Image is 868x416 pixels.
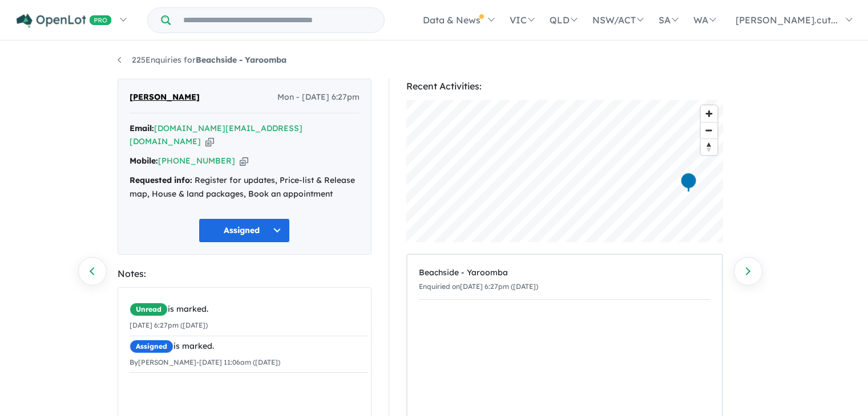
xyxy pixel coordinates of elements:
canvas: Map [406,100,723,242]
button: Zoom out [701,122,717,138]
span: Zoom out [701,123,717,138]
span: Mon - [DATE] 6:27pm [277,91,360,104]
span: Assigned [130,340,173,353]
a: [DOMAIN_NAME][EMAIL_ADDRESS][DOMAIN_NAME] [130,123,302,147]
div: Notes: [118,266,372,282]
input: Try estate name, suburb, builder or developer [173,8,382,32]
div: Beachside - Yaroomba [419,266,710,280]
button: Zoom in [701,105,717,122]
button: Reset bearing to north [701,138,717,155]
div: is marked. [130,340,368,353]
img: Openlot PRO Logo White [17,14,112,28]
a: 225Enquiries forBeachside - Yaroomba [118,55,286,65]
small: [DATE] 6:27pm ([DATE]) [130,321,208,329]
span: Unread [130,303,168,316]
strong: Email: [130,123,154,133]
strong: Beachside - Yaroomba [196,55,286,65]
span: [PERSON_NAME].cut... [736,14,838,26]
strong: Mobile: [130,156,158,166]
a: [PHONE_NUMBER] [158,156,235,166]
div: Map marker [680,172,697,193]
small: By [PERSON_NAME] - [DATE] 11:06am ([DATE]) [130,358,280,366]
button: Copy [240,155,248,167]
a: Beachside - YaroombaEnquiried on[DATE] 6:27pm ([DATE]) [419,260,710,300]
button: Copy [205,136,214,148]
button: Assigned [199,218,290,243]
div: is marked. [130,303,368,316]
nav: breadcrumb [118,54,751,67]
div: Recent Activities: [406,79,723,94]
span: [PERSON_NAME] [130,91,200,104]
small: Enquiried on [DATE] 6:27pm ([DATE]) [419,282,538,291]
div: Register for updates, Price-list & Release map, House & land packages, Book an appointment [130,174,360,201]
span: Reset bearing to north [701,139,717,155]
strong: Requested info: [130,175,192,185]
